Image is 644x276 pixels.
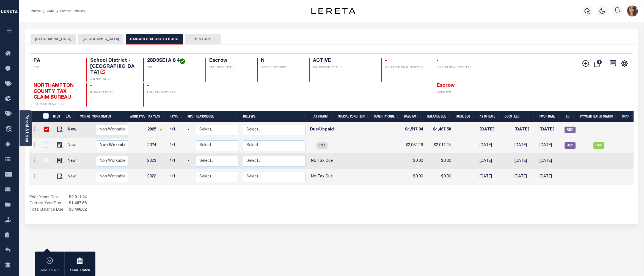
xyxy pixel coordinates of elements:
p: SNAP Batch [70,268,90,274]
p: DELINQUENT AGENCY [34,102,80,107]
th: MPO [185,111,194,122]
li: Payment History [54,9,86,13]
p: CONFIDENTIAL PROPERTY [437,66,483,70]
th: Special Condition: activate to sort column ascending [336,111,372,122]
button: HISTORY [185,34,221,44]
button: [GEOGRAPHIC_DATA] [78,34,123,44]
td: New [65,122,81,138]
span: REC [565,127,576,133]
td: 1/1 [167,122,185,138]
td: [DATE] [512,154,537,169]
td: $0.00 [425,169,453,185]
td: 1/1 [167,154,185,169]
a: Home [31,9,41,13]
p: TAX SERVICE TYPE [209,66,251,70]
th: &nbsp;&nbsp;&nbsp;&nbsp;&nbsp;&nbsp;&nbsp;&nbsp;&nbsp;&nbsp; [29,111,40,122]
td: 2025 [145,122,167,138]
th: As of Date: activate to sort column ascending [477,111,503,122]
td: $2,052.29 [402,138,425,154]
td: $1,517.94 [402,122,425,138]
span: $2,011.24 [68,195,88,201]
span: - [90,83,92,88]
td: [DATE] [477,169,503,185]
h4: PA [34,58,80,64]
td: [DATE] [477,154,503,169]
td: $0.00 [425,154,453,169]
p: LOAN SEVERITY CODE [147,91,199,95]
h4: 28D9SE1A 8 4 [147,58,199,64]
p: IN BANKRUPTCY [90,91,137,95]
td: New [65,138,81,154]
span: CAC [593,142,604,149]
td: Current Year Due [29,201,68,207]
p: WORK TYPE [437,91,483,95]
img: Star.svg [159,127,163,131]
td: [DATE] [512,138,537,154]
th: PWOP Date: activate to sort column ascending [537,111,563,122]
td: - [185,122,194,138]
h4: N [261,58,302,64]
th: WorkQ [78,111,90,122]
th: SNAP: activate to sort column ascending [620,111,637,122]
span: $1,487.58 [68,201,88,207]
button: BANGOR SD/ROSETO BORO [126,34,183,44]
th: Total DLQ: activate to sort column ascending [453,111,477,122]
td: [DATE] [537,169,563,185]
p: TAX ACCOUNT STATUS [313,66,375,70]
td: New [65,154,81,169]
a: CAC [593,144,604,147]
span: Escrow [437,83,455,88]
img: logo-dark.svg [311,8,355,14]
td: 2024 [145,138,167,154]
td: [DATE] [477,138,503,154]
td: [DATE] [537,122,563,138]
td: - [185,154,194,169]
th: Severity Code: activate to sort column ascending [372,111,402,122]
p: TAX ID [147,66,199,70]
p: SERVICE OVERRIDE [261,66,302,70]
td: 1/1 [167,169,185,185]
th: Work Type [128,111,145,122]
th: Work Status [90,111,128,122]
p: AGENCY WEBSITE [90,77,137,82]
td: [DATE] [537,154,563,169]
td: $0.00 [402,154,425,169]
th: RType: activate to sort column ascending [167,111,185,122]
td: 1/1 [167,138,185,154]
td: No Tax Due [308,154,336,169]
td: $0.00 [402,169,425,185]
th: Docs [502,111,512,122]
span: $3,498.82 [68,207,88,213]
th: &nbsp; [40,111,51,122]
th: BillType: activate to sort column ascending [241,111,309,122]
th: LD: activate to sort column ascending [562,111,578,122]
button: [GEOGRAPHIC_DATA] [31,34,76,44]
a: REC [565,128,576,132]
th: ELD: activate to sort column ascending [512,111,537,122]
a: Parcel & Loan [24,115,28,142]
th: ReasonCode: activate to sort column ascending [194,111,241,122]
h4: Escrow [209,58,251,64]
a: OMS [47,9,54,13]
td: Due/Unpaid [308,122,336,138]
td: [DATE] [512,169,537,185]
td: $2,011.24 [425,138,453,154]
td: Prior Years Due [29,195,68,201]
h4: ACTIVE [313,58,375,64]
td: 2022 [145,169,167,185]
td: [DATE] [477,122,503,138]
p: WITH ADDITIONAL PROPERTY [385,66,426,70]
span: SNT [317,142,327,149]
h4: School District - [GEOGRAPHIC_DATA] [90,58,137,76]
th: Tax Status: activate to sort column ascending [309,111,336,122]
td: New [65,169,81,185]
th: Payment Batch Status: activate to sort column ascending [578,111,620,122]
td: - [185,138,194,154]
td: No Tax Due [308,169,336,185]
i: travel_explore [5,126,14,133]
td: $1,487.58 [425,122,453,138]
th: Base Amt: activate to sort column ascending [402,111,425,122]
th: Balance Due: activate to sort column ascending [425,111,453,122]
span: NORTHAMPTON COUNTY TAX CLAIM BUREAU [34,83,74,100]
span: REC [565,142,576,149]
